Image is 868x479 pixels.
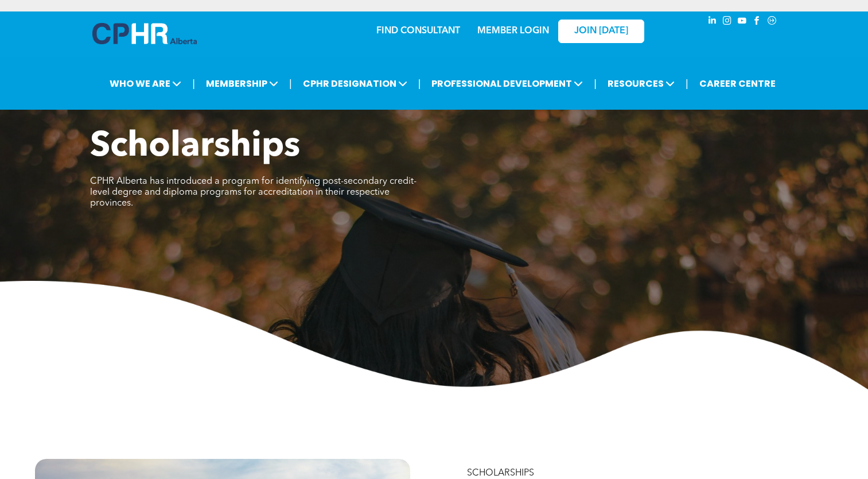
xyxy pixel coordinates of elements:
[686,72,688,95] li: |
[192,72,195,95] li: |
[721,14,734,30] a: instagram
[558,20,644,43] a: JOIN [DATE]
[106,73,185,94] span: WHO WE ARE
[574,26,628,37] span: JOIN [DATE]
[477,26,549,36] a: MEMBER LOGIN
[467,469,534,478] span: SCHOLARSHIPS
[90,177,417,208] span: CPHR Alberta has introduced a program for identifying post-secondary credit-level degree and dipl...
[90,130,300,164] span: Scholarships
[418,72,421,95] li: |
[766,14,779,30] a: Social network
[594,72,597,95] li: |
[289,72,292,95] li: |
[299,73,411,94] span: CPHR DESIGNATION
[706,14,719,30] a: linkedin
[203,73,282,94] span: MEMBERSHIP
[92,23,197,44] img: A blue and white logo for cp alberta
[751,14,764,30] a: facebook
[604,73,678,94] span: RESOURCES
[428,73,586,94] span: PROFESSIONAL DEVELOPMENT
[736,14,749,30] a: youtube
[696,73,779,94] a: CAREER CENTRE
[376,26,460,36] a: FIND CONSULTANT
